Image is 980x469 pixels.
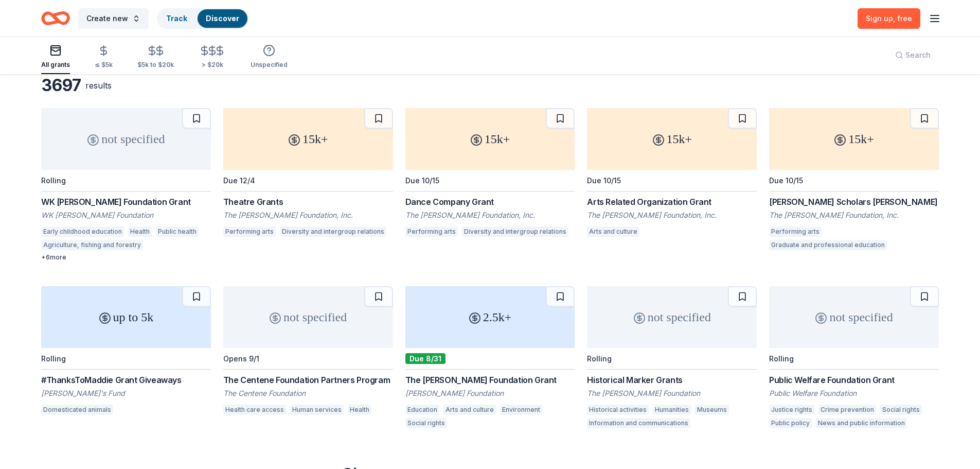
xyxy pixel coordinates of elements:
[405,388,575,398] div: [PERSON_NAME] Foundation
[223,176,255,185] div: Due 12/4
[587,354,612,363] div: Rolling
[223,388,393,398] div: The Centene Foundation
[223,196,393,208] div: Theatre Grants
[462,227,568,237] div: Diversity and intergroup relations
[587,286,757,431] a: not specifiedRollingHistorical Marker GrantsThe [PERSON_NAME] FoundationHistorical activitiesHuma...
[41,75,81,96] div: 3697
[95,61,113,69] div: ≤ $5k
[769,108,939,253] a: 15k+Due 10/15[PERSON_NAME] Scholars [PERSON_NAME]The [PERSON_NAME] Foundation, Inc.Performing art...
[769,388,939,398] div: Public Welfare Foundation
[251,61,288,69] div: Unspecified
[95,41,113,74] button: ≤ $5k
[223,108,393,240] a: 15k+Due 12/4Theatre GrantsThe [PERSON_NAME] Foundation, Inc.Performing artsDiversity and intergro...
[500,405,542,415] div: Environment
[78,8,149,29] button: Create new
[348,405,371,415] div: Health
[223,210,393,220] div: The [PERSON_NAME] Foundation, Inc.
[405,227,458,237] div: Performing arts
[405,108,575,170] div: 15k+
[587,108,757,240] a: 15k+Due 10/15Arts Related Organization GrantThe [PERSON_NAME] Foundation, Inc.Arts and culture
[156,227,199,237] div: Public health
[587,286,757,348] div: not specified
[223,108,393,170] div: 15k+
[653,405,691,415] div: Humanities
[858,8,920,29] a: Sign up, free
[769,240,887,250] div: Graduate and professional education
[405,286,575,348] div: 2.5k+
[769,374,939,386] div: Public Welfare Foundation Grant
[199,41,226,74] button: > $20k
[290,405,344,415] div: Human services
[206,14,239,23] a: Discover
[128,227,152,237] div: Health
[137,41,174,74] button: $5k to $20k
[769,227,822,237] div: Performing arts
[880,405,922,415] div: Social rights
[405,210,575,220] div: The [PERSON_NAME] Foundation, Inc.
[769,210,939,220] div: The [PERSON_NAME] Foundation, Inc.
[769,418,812,428] div: Public policy
[405,418,447,428] div: Social rights
[695,405,729,415] div: Museums
[405,286,575,431] a: 2.5k+Due 8/31The [PERSON_NAME] Foundation Grant[PERSON_NAME] FoundationEducationArts and cultureE...
[41,253,211,262] div: + 6 more
[587,227,639,237] div: Arts and culture
[769,354,794,363] div: Rolling
[769,405,814,415] div: Justice rights
[769,196,939,208] div: [PERSON_NAME] Scholars [PERSON_NAME]
[816,418,907,428] div: News and public information
[587,108,757,170] div: 15k+
[41,176,66,185] div: Rolling
[157,8,248,29] button: TrackDiscover
[223,354,259,363] div: Opens 9/1
[41,61,70,69] div: All grants
[41,40,70,74] button: All grants
[769,286,939,431] a: not specifiedRollingPublic Welfare Foundation GrantPublic Welfare FoundationJustice rightsCrime p...
[223,227,276,237] div: Performing arts
[223,286,393,418] a: not specifiedOpens 9/1The Centene Foundation Partners ProgramThe Centene FoundationHealth care ac...
[223,286,393,348] div: not specified
[85,79,112,92] div: results
[893,14,912,23] span: , free
[41,108,211,170] div: not specified
[41,240,143,250] div: Agriculture, fishing and forestry
[41,6,70,30] a: Home
[818,405,876,415] div: Crime prevention
[405,108,575,240] a: 15k+Due 10/15Dance Company GrantThe [PERSON_NAME] Foundation, Inc.Performing artsDiversity and in...
[405,353,446,364] div: Due 8/31
[769,176,803,185] div: Due 10/15
[587,405,649,415] div: Historical activities
[223,405,286,415] div: Health care access
[587,210,757,220] div: The [PERSON_NAME] Foundation, Inc.
[41,196,211,208] div: WK [PERSON_NAME] Foundation Grant
[443,405,496,415] div: Arts and culture
[41,354,66,363] div: Rolling
[587,196,757,208] div: Arts Related Organization Grant
[41,388,211,398] div: [PERSON_NAME]'s Fund
[41,286,211,348] div: up to 5k
[41,210,211,220] div: WK [PERSON_NAME] Foundation
[137,61,174,69] div: $5k to $20k
[280,227,386,237] div: Diversity and intergroup relations
[769,108,939,170] div: 15k+
[223,374,393,386] div: The Centene Foundation Partners Program
[769,286,939,348] div: not specified
[587,176,621,185] div: Due 10/15
[251,40,288,74] button: Unspecified
[587,388,757,398] div: The [PERSON_NAME] Foundation
[166,14,187,23] a: Track
[405,196,575,208] div: Dance Company Grant
[41,374,211,386] div: #ThanksToMaddie Grant Giveaways
[41,227,124,237] div: Early childhood education
[866,14,912,23] span: Sign up
[405,176,439,185] div: Due 10/15
[41,108,211,262] a: not specifiedRollingWK [PERSON_NAME] Foundation GrantWK [PERSON_NAME] FoundationEarly childhood e...
[41,286,211,418] a: up to 5kRolling#ThanksToMaddie Grant Giveaways[PERSON_NAME]'s FundDomesticated animals
[587,418,690,428] div: Information and communications
[41,405,113,415] div: Domesticated animals
[405,405,439,415] div: Education
[86,12,128,25] span: Create new
[199,61,226,69] div: > $20k
[405,374,575,386] div: The [PERSON_NAME] Foundation Grant
[587,374,757,386] div: Historical Marker Grants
